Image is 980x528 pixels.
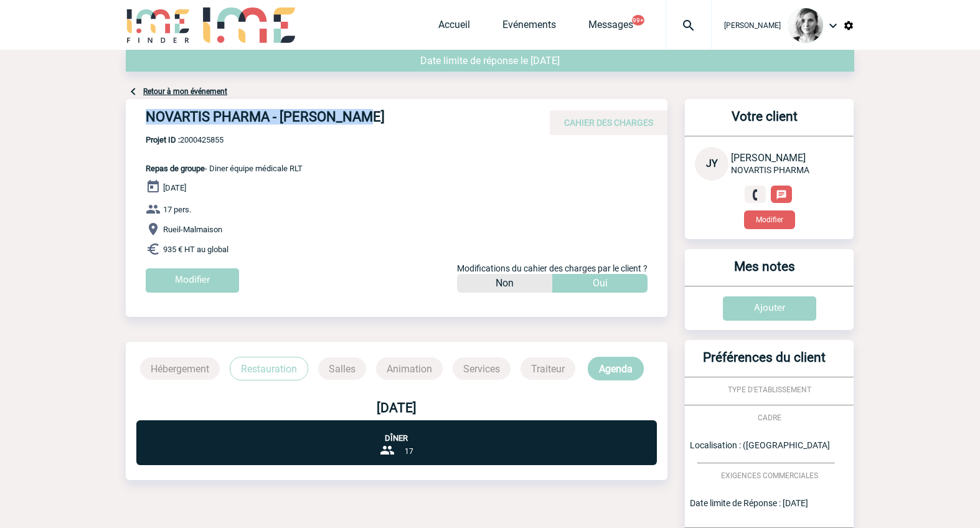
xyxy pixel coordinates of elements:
a: Accueil [438,19,470,36]
img: fixe.png [750,189,761,200]
span: Date limite de réponse le [DATE] [420,55,560,67]
img: chat-24-px-w.png [776,189,787,200]
input: Ajouter [723,296,816,321]
p: Dîner [136,420,656,443]
p: Salles [318,357,366,380]
span: 2000425855 [146,135,303,144]
p: Restauration [230,357,308,380]
h3: Mes notes [690,259,839,286]
span: - Diner équipe médicale RLT [146,164,303,173]
p: Agenda [588,357,644,380]
span: CAHIER DES CHARGES [564,118,653,128]
p: Traiteur [521,357,575,380]
p: Services [453,357,511,380]
a: Retour à mon événement [143,87,227,96]
span: NOVARTIS PHARMA [731,165,809,175]
a: Messages [588,19,633,36]
button: Modifier [744,210,795,229]
input: Modifier [146,268,239,293]
span: Rueil-Malmaison [163,225,222,234]
span: 17 pers. [163,205,191,214]
span: Localisation : ([GEOGRAPHIC_DATA] [690,440,830,450]
p: Hébergement [140,357,220,380]
b: [DATE] [377,400,417,415]
p: Oui [593,274,608,293]
span: Date limite de Réponse : [DATE] [690,498,808,508]
span: 17 [405,447,413,456]
span: [PERSON_NAME] [724,21,781,30]
h3: Préférences du client [690,350,839,377]
span: TYPE D'ETABLISSEMENT [728,385,811,394]
p: Animation [376,357,443,380]
span: CADRE [758,413,781,422]
button: 99+ [632,15,644,26]
a: Evénements [502,19,556,36]
img: 103019-1.png [788,8,823,43]
h3: Votre client [690,109,839,136]
h4: NOVARTIS PHARMA - [PERSON_NAME] [146,109,519,130]
span: [PERSON_NAME] [731,152,806,164]
span: Modifications du cahier des charges par le client ? [457,263,648,273]
span: JY [706,158,718,169]
span: [DATE] [163,183,186,192]
img: group-24-px-b.png [380,443,395,458]
b: Projet ID : [146,135,180,144]
img: IME-Finder [126,7,191,43]
span: EXIGENCES COMMERCIALES [721,471,818,480]
p: Non [496,274,514,293]
span: 935 € HT au global [163,245,229,254]
span: Repas de groupe [146,164,205,173]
